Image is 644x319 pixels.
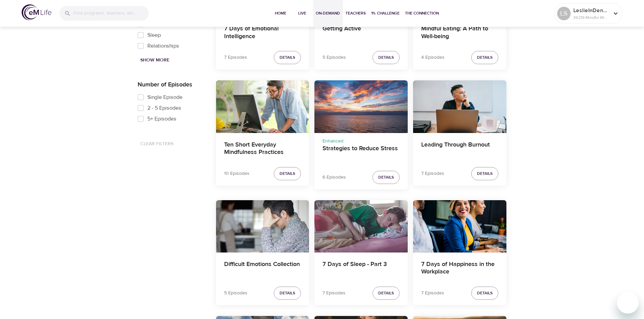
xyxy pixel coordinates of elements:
span: 1% Challenge [371,10,400,17]
h4: 7 Days of Happiness in the Workplace [421,261,498,277]
span: Home [272,10,289,17]
span: Enhanced [323,138,343,144]
span: Sleep [147,31,161,39]
button: Strategies to Reduce Stress [314,80,408,133]
p: Number of Episodes [138,80,205,89]
span: Details [378,54,394,61]
span: Teachers [345,10,366,17]
span: On-Demand [316,10,340,17]
span: Details [378,290,394,297]
p: 5 Episodes [323,54,346,61]
span: Details [477,290,493,297]
h4: 7 Days of Emotional Intelligence [224,25,301,41]
span: Details [477,170,493,177]
h4: 7 Days of Sleep - Part 3 [323,261,400,277]
button: Show More [138,54,172,67]
button: Leading Through Burnout [413,80,506,133]
span: Live [294,10,310,17]
input: Find programs, teachers, etc... [74,6,149,21]
span: Single Episode [147,93,183,101]
span: Show More [140,56,169,64]
span: Details [280,170,295,177]
button: 7 Days of Sleep - Part 3 [314,200,408,252]
button: Ten Short Everyday Mindfulness Practices [216,80,309,133]
span: 2 - 5 Episodes [147,104,181,112]
span: Details [477,54,493,61]
span: Details [280,290,295,297]
button: Details [373,51,400,64]
img: logo [22,4,51,20]
button: 7 Days of Happiness in the Workplace [413,200,506,252]
span: The Connection [405,10,439,17]
p: LeslieInDenver [573,6,609,15]
h4: Difficult Emotions Collection [224,261,301,277]
span: 5+ Episodes [147,115,176,123]
h4: Leading Through Burnout [421,141,498,157]
button: Details [274,167,301,180]
p: 5 Episodes [224,290,247,297]
h4: Getting Active [323,25,400,41]
p: 36219 Mindful Minutes [573,15,609,21]
button: Details [274,287,301,300]
div: LS [557,7,571,20]
h4: Ten Short Everyday Mindfulness Practices [224,141,301,157]
button: Details [373,287,400,300]
p: 4 Episodes [421,54,445,61]
button: Difficult Emotions Collection [216,200,309,252]
p: 10 Episodes [224,170,249,177]
p: 6 Episodes [323,174,346,181]
span: Details [378,174,394,181]
span: Relationships [147,42,179,50]
button: Details [274,51,301,64]
p: 7 Episodes [421,290,444,297]
p: 7 Episodes [323,290,345,297]
button: Details [471,167,498,180]
iframe: Button to launch messaging window [617,292,639,314]
h4: Strategies to Reduce Stress [323,145,400,161]
button: Details [373,171,400,184]
button: Details [471,51,498,64]
p: 7 Episodes [421,170,444,177]
p: 7 Episodes [224,54,247,61]
button: Details [471,287,498,300]
span: Details [280,54,295,61]
h4: Mindful Eating: A Path to Well-being [421,25,498,41]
